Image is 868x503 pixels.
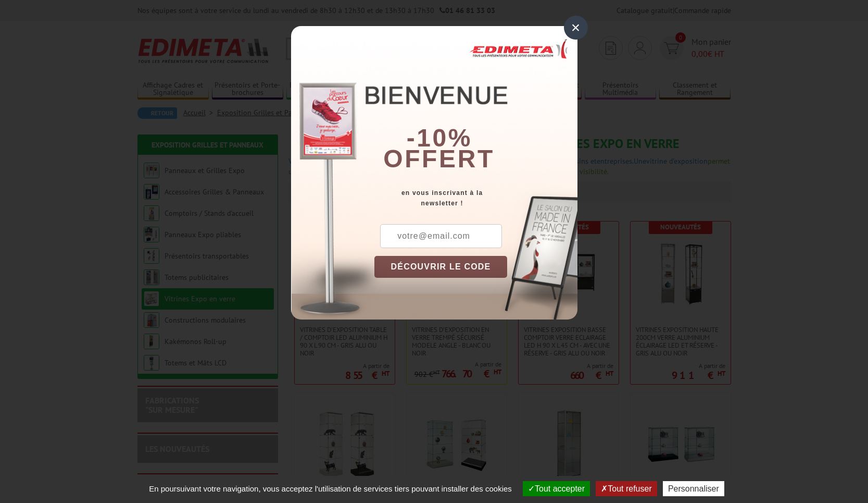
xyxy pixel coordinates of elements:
[374,256,508,278] button: DÉCOUVRIR LE CODE
[663,481,724,496] button: Personnaliser (fenêtre modale)
[523,481,590,496] button: Tout accepter
[144,484,517,493] span: En poursuivant votre navigation, vous acceptez l'utilisation de services tiers pouvant installer ...
[407,124,472,152] b: -10%
[374,188,577,208] div: en vous inscrivant à la newsletter !
[564,16,588,40] div: ×
[383,145,495,173] font: offert
[596,481,657,496] button: Tout refuser
[380,224,502,248] input: votre@email.com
